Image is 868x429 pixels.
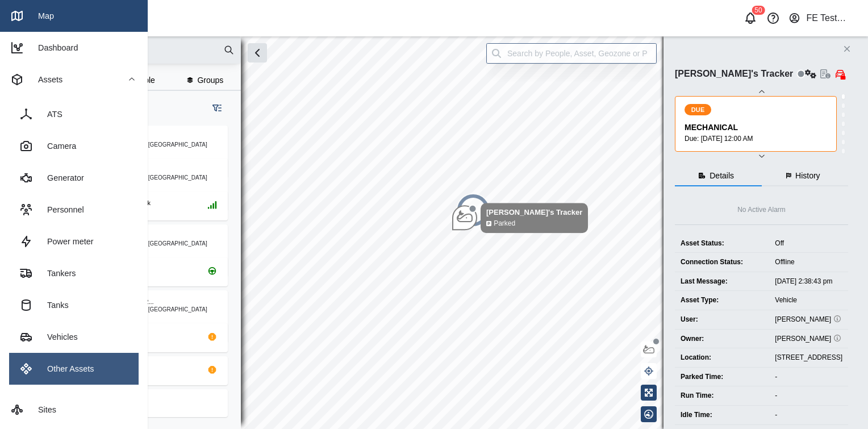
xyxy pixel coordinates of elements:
[681,372,763,382] div: Parked Time:
[30,41,78,54] div: Dashboard
[691,105,705,115] span: DUE
[775,372,842,382] div: -
[9,194,139,226] a: Personnel
[30,403,56,416] div: Sites
[30,73,62,86] div: Assets
[775,276,842,287] div: [DATE] 2:38:43 pm
[775,410,842,420] div: -
[775,390,842,401] div: -
[494,218,515,229] div: Parked
[39,172,84,184] div: Generator
[681,257,763,268] div: Connection Status:
[775,352,842,363] div: [STREET_ADDRESS]
[39,140,76,152] div: Camera
[9,353,139,385] a: Other Assets
[39,363,94,375] div: Other Assets
[36,36,868,429] canvas: Map
[788,10,859,26] button: FE Test Admin
[681,295,763,306] div: Asset Type:
[86,307,207,313] div: [GEOGRAPHIC_DATA], [GEOGRAPHIC_DATA]
[9,162,139,194] a: Generator
[681,352,763,363] div: Location:
[681,390,763,401] div: Run Time:
[30,10,54,22] div: Map
[39,331,78,343] div: Vehicles
[486,207,582,218] div: [PERSON_NAME]'s Tracker
[39,108,62,120] div: ATS
[456,193,490,227] div: Map marker
[86,175,207,181] div: [GEOGRAPHIC_DATA], [GEOGRAPHIC_DATA]
[39,235,94,248] div: Power meter
[737,205,786,215] div: No Active Alarm
[86,241,207,247] div: [GEOGRAPHIC_DATA], [GEOGRAPHIC_DATA]
[9,226,139,257] a: Power meter
[39,203,84,216] div: Personnel
[685,122,829,134] div: MECHANICAL
[752,6,765,15] div: 50
[39,267,76,280] div: Tankers
[9,130,139,162] a: Camera
[9,257,139,289] a: Tankers
[197,76,223,84] span: Groups
[775,238,842,249] div: Off
[130,76,155,84] span: People
[9,289,139,321] a: Tanks
[681,334,763,344] div: Owner:
[681,314,763,325] div: User:
[681,238,763,249] div: Asset Status:
[795,172,820,180] span: History
[775,257,842,268] div: Offline
[681,410,763,420] div: Idle Time:
[39,299,69,311] div: Tanks
[9,98,139,130] a: ATS
[86,142,207,148] div: [GEOGRAPHIC_DATA], [GEOGRAPHIC_DATA]
[806,11,858,26] div: FE Test Admin
[775,314,842,325] div: [PERSON_NAME]
[775,295,842,306] div: Vehicle
[486,43,657,64] input: Search by People, Asset, Geozone or Place
[452,203,588,233] div: Map marker
[775,334,842,344] div: [PERSON_NAME]
[675,67,793,81] div: [PERSON_NAME]'s Tracker
[9,321,139,353] a: Vehicles
[685,134,829,144] div: Due: [DATE] 12:00 AM
[681,276,763,287] div: Last Message:
[710,172,734,180] span: Details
